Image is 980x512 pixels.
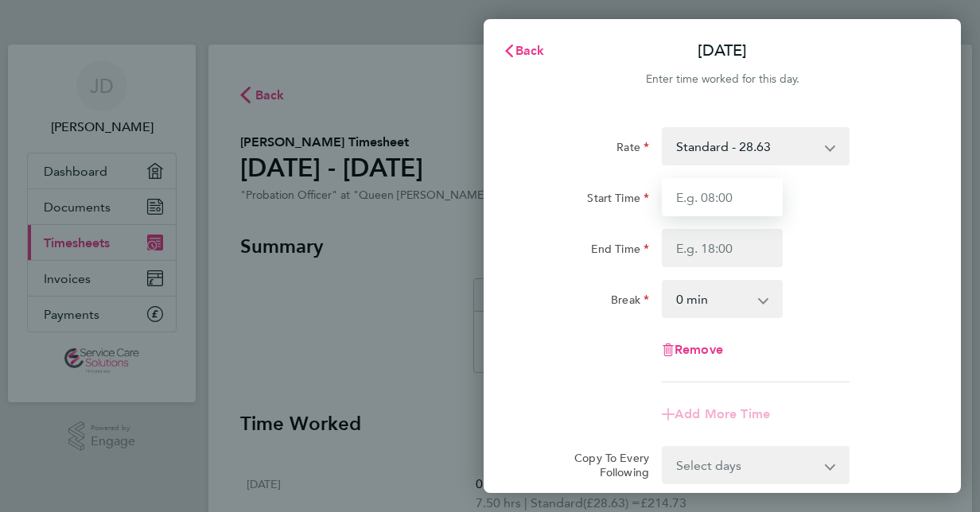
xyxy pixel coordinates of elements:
span: Back [515,43,545,58]
span: Remove [675,342,723,357]
button: Remove [662,343,723,356]
label: End Time [591,242,649,261]
label: Rate [616,140,649,159]
button: Back [487,35,561,67]
div: Enter time worked for this day. [484,70,961,89]
label: Break [611,293,649,312]
p: [DATE] [698,40,747,62]
label: Copy To Every Following [562,451,649,479]
label: Start Time [587,191,649,210]
input: E.g. 08:00 [662,178,783,216]
input: E.g. 18:00 [662,229,783,267]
